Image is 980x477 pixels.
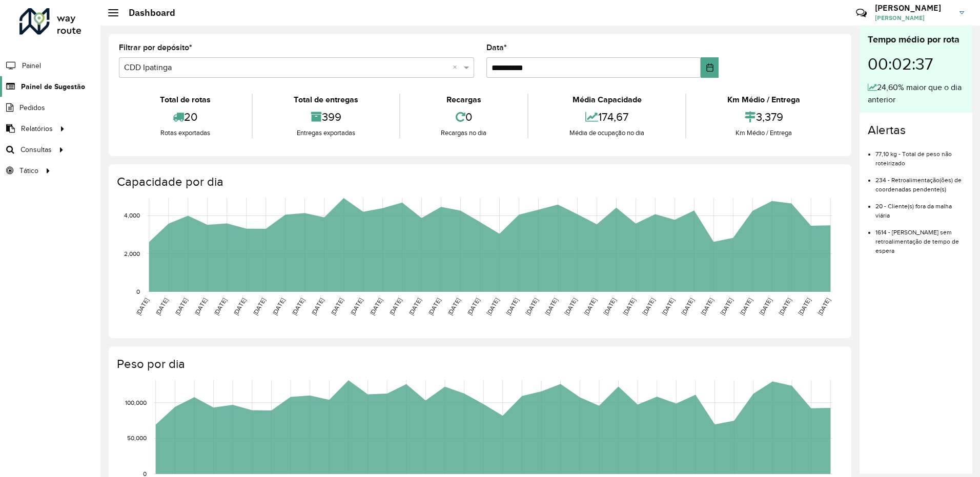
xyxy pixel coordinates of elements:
[868,47,964,81] div: 00:02:37
[117,175,841,189] h4: Capacidade por dia
[689,94,839,106] div: Km Médio / Entrega
[127,435,147,441] text: 50,000
[124,250,140,257] text: 2,000
[407,297,422,316] text: [DATE]
[119,41,192,54] label: Filtrar por depósito
[505,297,520,316] text: [DATE]
[291,297,305,316] text: [DATE]
[700,297,714,316] text: [DATE]
[641,297,656,316] text: [DATE]
[135,297,150,316] text: [DATE]
[330,297,344,316] text: [DATE]
[531,128,683,138] div: Média de ocupação no dia
[524,297,539,316] text: [DATE]
[232,297,247,316] text: [DATE]
[136,288,140,295] text: 0
[121,94,249,106] div: Total de rotas
[21,144,52,155] span: Consultas
[661,297,676,316] text: [DATE]
[310,297,325,316] text: [DATE]
[531,106,683,128] div: 174,67
[252,297,267,316] text: [DATE]
[583,297,598,316] text: [DATE]
[544,297,559,316] text: [DATE]
[213,297,228,316] text: [DATE]
[388,297,403,316] text: [DATE]
[125,399,147,406] text: 100,000
[121,128,249,138] div: Rotas exportadas
[689,128,839,138] div: Km Médio / Entrega
[739,297,753,316] text: [DATE]
[875,3,952,13] h3: [PERSON_NAME]
[271,297,286,316] text: [DATE]
[778,297,792,316] text: [DATE]
[19,165,38,176] span: Tático
[22,60,41,71] span: Painel
[403,128,525,138] div: Recargas no dia
[602,297,617,316] text: [DATE]
[143,470,147,477] text: 0
[19,102,45,113] span: Pedidos
[701,57,719,78] button: Choose Date
[21,123,53,134] span: Relatórios
[118,7,175,18] h2: Dashboard
[154,297,169,316] text: [DATE]
[193,297,208,316] text: [DATE]
[622,297,637,316] text: [DATE]
[868,33,964,47] div: Tempo médio por rota
[369,297,383,316] text: [DATE]
[875,168,964,194] li: 234 - Retroalimentação(ões) de coordenadas pendente(s)
[485,297,500,316] text: [DATE]
[875,13,952,23] span: [PERSON_NAME]
[427,297,442,316] text: [DATE]
[349,297,364,316] text: [DATE]
[680,297,695,316] text: [DATE]
[563,297,578,316] text: [DATE]
[875,220,964,255] li: 1614 - [PERSON_NAME] sem retroalimentação de tempo de espera
[719,297,734,316] text: [DATE]
[446,297,461,316] text: [DATE]
[453,61,461,74] span: Clear all
[255,94,397,106] div: Total de entregas
[868,81,964,106] div: 24,60% maior que o dia anterior
[689,106,839,128] div: 3,379
[868,123,964,138] h4: Alertas
[875,142,964,168] li: 77,10 kg - Total de peso não roteirizado
[117,357,841,372] h4: Peso por dia
[816,297,831,316] text: [DATE]
[486,41,507,54] label: Data
[121,106,249,128] div: 20
[758,297,773,316] text: [DATE]
[531,94,683,106] div: Média Capacidade
[875,194,964,220] li: 20 - Cliente(s) fora da malha viária
[850,2,872,24] a: Contato Rápido
[21,81,85,92] span: Painel de Sugestão
[797,297,812,316] text: [DATE]
[403,94,525,106] div: Recargas
[403,106,525,128] div: 0
[255,128,397,138] div: Entregas exportadas
[174,297,189,316] text: [DATE]
[466,297,481,316] text: [DATE]
[124,212,140,219] text: 4,000
[255,106,397,128] div: 399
